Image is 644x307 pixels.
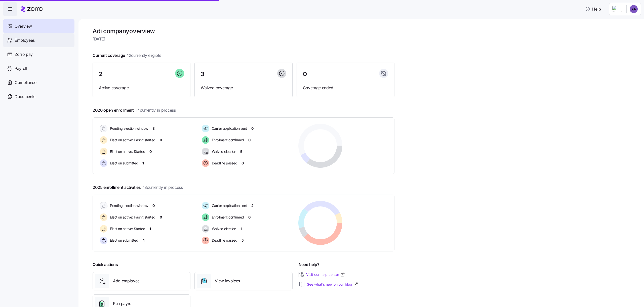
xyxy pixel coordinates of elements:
span: Documents [15,94,35,100]
span: 8 [152,126,155,131]
span: 0 [248,138,251,143]
span: Election active: Started [108,226,145,231]
span: Active coverage [99,85,184,91]
span: 5 [242,238,244,243]
a: Compliance [3,75,74,90]
span: Election submitted [108,161,138,166]
button: Help [581,4,605,14]
span: Zorro pay [15,51,33,58]
span: 1 [142,161,144,166]
span: View invoices [215,278,240,284]
span: Waived coverage [201,85,286,91]
a: Visit our help center [306,272,345,277]
span: 0 [160,215,162,220]
span: Election submitted [108,238,138,243]
span: 14 currently in process [136,107,176,113]
span: Enrollment confirmed [210,215,244,220]
img: Employer logo [612,6,622,12]
span: 0 [242,161,244,166]
span: Carrier application sent [210,126,247,131]
a: Zorro pay [3,47,74,61]
span: Election active: Hasn't started [108,215,155,220]
span: 0 [251,126,254,131]
span: Election active: Started [108,149,145,154]
span: 12 currently eligible [127,52,161,59]
span: Compliance [15,79,36,86]
span: 0 [149,149,152,154]
span: Waived election [210,149,236,154]
span: Coverage ended [303,85,388,91]
span: 0 [152,203,155,208]
span: Pending election window [108,126,148,131]
span: [DATE] [93,36,394,42]
span: Overview [15,23,32,29]
a: See what’s new on our blog [307,282,358,287]
span: Employees [15,37,35,43]
a: Employees [3,33,74,47]
a: Overview [3,19,74,33]
span: 1 [240,226,242,231]
span: 2025 enrollment activities [93,184,183,191]
span: 4 [142,238,145,243]
h1: Adi company overview [93,27,394,35]
span: 2026 open enrollment [93,107,176,113]
span: 2 [251,203,254,208]
span: Help [585,6,601,12]
span: Carrier application sent [210,203,247,208]
span: Run payroll [113,300,133,307]
a: Documents [3,90,74,104]
span: Payroll [15,65,27,72]
span: 0 [303,71,307,77]
span: 1 [149,226,151,231]
span: 0 [160,138,162,143]
a: Payroll [3,61,74,75]
span: Waived election [210,226,236,231]
img: 09212804168253c57e3bfecf549ffc4d [630,5,638,13]
span: Quick actions [93,261,118,268]
span: Election active: Hasn't started [108,138,155,143]
span: 5 [240,149,243,154]
span: Deadline passed [210,238,237,243]
span: 0 [248,215,251,220]
span: Deadline passed [210,161,237,166]
span: Add employee [113,278,140,284]
span: Enrollment confirmed [210,138,244,143]
span: 13 currently in process [143,184,183,191]
span: 3 [201,71,205,77]
span: Current coverage [93,52,161,59]
span: Need help? [299,261,319,268]
span: 2 [99,71,103,77]
span: Pending election window [108,203,148,208]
